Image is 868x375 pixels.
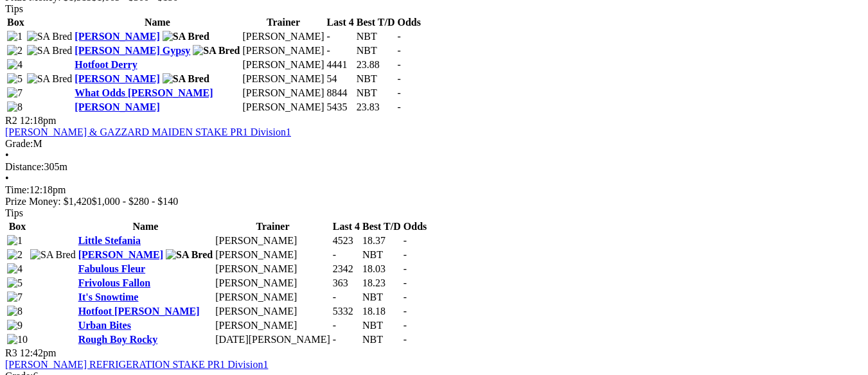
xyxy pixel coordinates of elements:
a: Little Stefania [78,235,141,246]
img: SA Bred [163,31,209,42]
td: 4441 [326,58,355,71]
a: Frivolous Fallon [78,277,150,288]
td: 18.18 [362,305,402,318]
img: 7 [7,292,22,303]
td: - [326,44,355,57]
span: - [403,249,407,260]
span: - [398,73,401,84]
td: [PERSON_NAME] [242,87,324,100]
td: NBT [356,87,396,100]
td: [PERSON_NAME] [215,305,331,318]
span: Tips [5,3,23,14]
a: Rough Boy Rocky [78,334,158,345]
td: 23.88 [356,58,396,71]
img: SA Bred [27,73,73,85]
span: 12:42pm [20,347,57,358]
td: NBT [362,291,402,304]
span: - [403,277,407,288]
img: 8 [7,306,22,317]
td: 2342 [332,263,360,275]
th: Last 4 [332,220,360,233]
img: 1 [7,235,22,247]
span: R2 [5,115,17,126]
td: 4523 [332,234,360,247]
span: - [403,334,407,345]
td: 5435 [326,101,355,114]
span: - [403,306,407,317]
span: • [5,173,9,184]
td: [PERSON_NAME] [215,277,331,290]
span: - [403,235,407,246]
td: NBT [356,73,396,85]
td: [PERSON_NAME] [242,30,324,43]
td: [PERSON_NAME] [215,263,331,275]
th: Best T/D [356,16,396,29]
td: - [326,30,355,43]
a: [PERSON_NAME] & GAZZARD MAIDEN STAKE PR1 Division1 [5,126,291,137]
a: Urban Bites [78,320,131,331]
img: 5 [7,73,22,85]
a: [PERSON_NAME] REFRIGERATION STAKE PR1 Division1 [5,359,268,370]
td: [PERSON_NAME] [215,319,331,332]
span: Tips [5,207,23,218]
td: - [332,291,360,304]
td: - [332,333,360,346]
div: 305m [5,161,863,173]
td: NBT [362,333,402,346]
img: SA Bred [193,45,240,57]
span: Box [7,17,24,28]
img: 9 [7,320,22,331]
span: Box [9,221,26,232]
td: - [332,319,360,332]
span: $1,000 - $280 - $140 [92,196,179,207]
th: Odds [397,16,421,29]
span: • [5,150,9,161]
th: Name [78,220,214,233]
td: 18.23 [362,277,402,290]
img: 7 [7,87,22,99]
span: - [398,31,401,42]
a: What Odds [PERSON_NAME] [75,87,213,98]
span: Grade: [5,138,33,149]
a: [PERSON_NAME] [75,73,159,84]
img: 1 [7,31,22,42]
img: SA Bred [27,31,73,42]
td: [PERSON_NAME] [215,291,331,304]
a: [PERSON_NAME] [75,101,159,112]
th: Best T/D [362,220,402,233]
a: Hotfoot [PERSON_NAME] [78,306,200,317]
img: SA Bred [30,249,76,261]
td: 18.37 [362,234,402,247]
img: 4 [7,59,22,71]
a: Fabulous Fleur [78,263,145,274]
img: SA Bred [166,249,213,261]
a: Hotfoot Derry [75,59,137,70]
span: Distance: [5,161,44,172]
img: 5 [7,277,22,289]
td: 363 [332,277,360,290]
th: Trainer [242,16,324,29]
span: Time: [5,184,30,195]
td: [PERSON_NAME] [242,73,324,85]
span: - [403,292,407,302]
img: 10 [7,334,28,345]
span: R3 [5,347,17,358]
div: Prize Money: $1,420 [5,196,863,207]
span: - [398,87,401,98]
td: NBT [362,249,402,261]
img: 2 [7,249,22,261]
td: [PERSON_NAME] [215,249,331,261]
a: [PERSON_NAME] [78,249,163,260]
div: M [5,138,863,150]
img: SA Bred [27,45,73,57]
span: - [398,45,401,56]
a: It's Snowtime [78,292,139,302]
div: 12:18pm [5,184,863,196]
img: SA Bred [163,73,209,85]
td: 54 [326,73,355,85]
td: [PERSON_NAME] [242,44,324,57]
span: - [403,263,407,274]
td: [PERSON_NAME] [242,58,324,71]
span: - [403,320,407,331]
td: - [332,249,360,261]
